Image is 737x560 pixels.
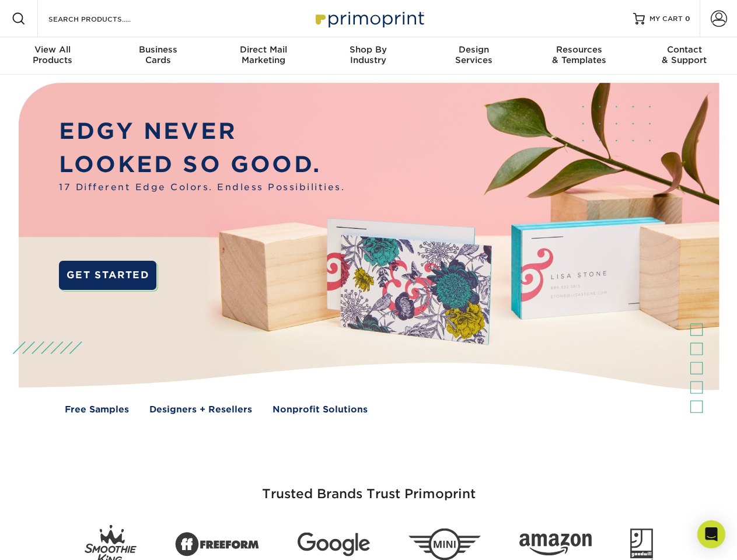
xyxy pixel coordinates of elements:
h3: Trusted Brands Trust Primoprint [27,459,710,516]
img: Goodwill [630,528,653,560]
div: Industry [316,44,421,65]
span: Direct Mail [211,44,316,55]
span: 17 Different Edge Colors. Endless Possibilities. [59,181,345,194]
a: Shop ByIndustry [316,37,421,75]
a: Designers + Resellers [149,403,252,416]
input: SEARCH PRODUCTS..... [47,12,161,26]
img: Primoprint [310,6,427,31]
div: & Templates [526,44,631,65]
div: Marketing [211,44,316,65]
a: DesignServices [421,37,526,75]
img: Amazon [519,534,592,556]
div: Cards [105,44,210,65]
span: 0 [685,15,690,23]
div: Services [421,44,526,65]
a: Resources& Templates [526,37,631,75]
p: EDGY NEVER [59,115,345,148]
span: Resources [526,44,631,55]
a: Contact& Support [632,37,737,75]
a: Free Samples [65,403,129,416]
span: MY CART [649,14,683,24]
a: BusinessCards [105,37,210,75]
p: LOOKED SO GOOD. [59,148,345,181]
a: GET STARTED [59,261,156,290]
span: Shop By [316,44,421,55]
span: Design [421,44,526,55]
span: Business [105,44,210,55]
img: Google [298,533,370,556]
div: Open Intercom Messenger [697,520,725,548]
span: Contact [632,44,737,55]
div: & Support [632,44,737,65]
a: Direct MailMarketing [211,37,316,75]
a: Nonprofit Solutions [273,403,368,416]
